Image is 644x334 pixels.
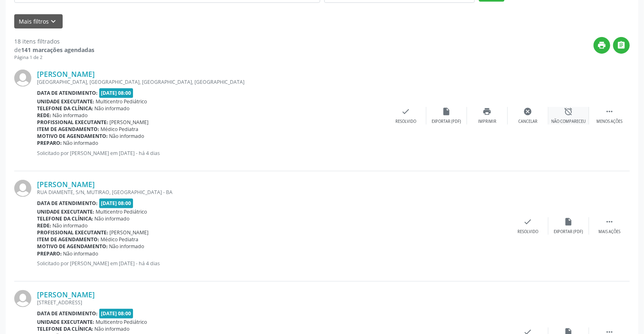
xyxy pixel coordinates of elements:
div: 18 itens filtrados [14,37,94,46]
img: img [14,180,31,197]
span: [PERSON_NAME] [110,229,149,236]
i: print [598,41,607,50]
img: img [14,290,31,307]
button: print [594,37,610,54]
b: Item de agendamento: [37,126,99,133]
span: [DATE] 08:00 [99,309,133,318]
b: Data de atendimento: [37,200,98,207]
span: Não informado [95,105,130,112]
b: Data de atendimento: [37,310,98,317]
b: Telefone da clínica: [37,215,93,222]
b: Item de agendamento: [37,236,99,243]
b: Profissional executante: [37,229,108,236]
div: RUA DIAMENTE, S/N, MUTIRAO, [GEOGRAPHIC_DATA] - BA [37,189,508,196]
i:  [617,41,626,50]
b: Profissional executante: [37,119,108,126]
span: Não informado [53,222,88,229]
div: Mais ações [598,229,620,235]
span: [PERSON_NAME] [110,119,149,126]
b: Unidade executante: [37,319,94,325]
a: [PERSON_NAME] [37,70,95,79]
b: Preparo: [37,250,62,257]
span: Não informado [63,250,98,257]
b: Rede: [37,112,51,119]
div: Imprimir [478,119,496,124]
strong: 141 marcações agendadas [21,46,94,54]
b: Telefone da clínica: [37,105,93,112]
span: Não informado [95,215,130,222]
div: [GEOGRAPHIC_DATA], [GEOGRAPHIC_DATA], [GEOGRAPHIC_DATA], [GEOGRAPHIC_DATA] [37,79,386,85]
div: [STREET_ADDRESS] [37,299,508,306]
i: alarm_off [564,107,573,116]
span: Médico Pediatra [101,236,139,243]
div: Não compareceu [551,119,586,124]
div: Menos ações [596,119,622,124]
i: check [524,217,533,226]
b: Data de atendimento: [37,90,98,96]
b: Rede: [37,222,51,229]
span: Não informado [109,133,144,140]
a: [PERSON_NAME] [37,290,95,299]
span: Não informado [63,140,98,146]
div: Resolvido [517,229,538,235]
b: Motivo de agendamento: [37,243,108,250]
span: [DATE] 08:00 [99,88,133,98]
span: Multicentro Pediátrico [96,208,147,215]
i:  [605,217,614,226]
b: Preparo: [37,140,62,146]
i: print [483,107,492,116]
b: Unidade executante: [37,98,94,105]
div: Resolvido [395,119,416,124]
span: Multicentro Pediátrico [96,319,147,325]
span: Não informado [109,243,144,250]
div: Página 1 de 2 [14,54,94,61]
i: insert_drive_file [442,107,451,116]
button: Mais filtroskeyboard_arrow_down [14,14,63,28]
span: [DATE] 08:00 [99,199,133,208]
b: Telefone da clínica: [37,325,93,332]
span: Não informado [53,112,88,119]
i: insert_drive_file [564,217,573,226]
img: img [14,70,31,87]
div: de [14,46,94,54]
span: Médico Pediatra [101,126,139,133]
span: Não informado [95,325,130,332]
i: check [402,107,410,116]
p: Solicitado por [PERSON_NAME] em [DATE] - há 4 dias [37,260,508,267]
i: keyboard_arrow_down [49,17,58,26]
span: Multicentro Pediátrico [96,98,147,105]
p: Solicitado por [PERSON_NAME] em [DATE] - há 4 dias [37,150,386,157]
b: Unidade executante: [37,208,94,215]
div: Exportar (PDF) [554,229,583,235]
i:  [605,107,614,116]
i: cancel [524,107,533,116]
a: [PERSON_NAME] [37,180,95,189]
div: Exportar (PDF) [432,119,461,124]
div: Cancelar [518,119,537,124]
button:  [613,37,630,54]
b: Motivo de agendamento: [37,133,108,140]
